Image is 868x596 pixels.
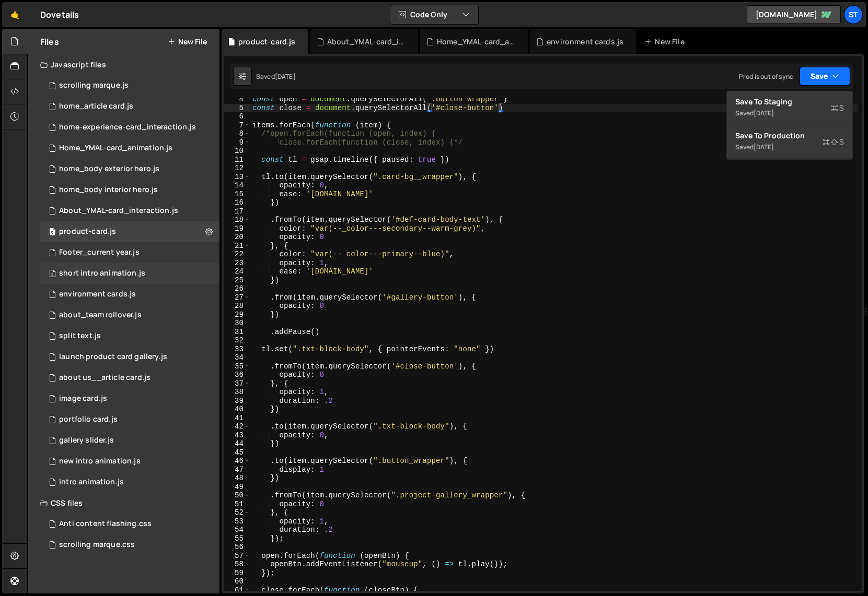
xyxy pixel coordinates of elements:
div: 36 [224,371,250,379]
div: 35 [224,362,250,371]
div: 12 [224,164,250,173]
div: 15113/39517.js [40,388,219,409]
div: 32 [224,336,250,345]
div: 34 [224,353,250,362]
span: S [823,137,844,147]
div: 53 [224,517,250,526]
div: Javascript files [28,54,219,75]
div: Save to Production [735,130,844,141]
div: 15113/43395.js [40,263,219,284]
div: 15113/39545.js [40,180,219,200]
div: 15113/39520.js [40,367,219,388]
div: 7 [224,121,250,130]
div: 48 [224,474,250,483]
div: 9 [224,138,250,147]
div: scrolling marque.js [40,75,219,96]
span: 2 [49,270,55,279]
div: 45 [224,448,250,457]
div: Prod is out of sync [739,72,793,81]
div: 15113/42276.js [40,347,219,367]
button: Save to ProductionS Saved[DATE] [727,125,852,159]
div: 61 [224,586,250,595]
button: Code Only [390,5,478,24]
div: environment cards.js [59,290,136,299]
div: 30 [224,319,250,328]
div: [DATE] [754,109,774,117]
div: 49 [224,483,250,492]
div: Saved [256,72,296,81]
div: 29 [224,311,250,319]
div: environment cards.js [547,37,623,47]
div: About_YMAL-card_interaction.js [59,206,178,216]
button: New File [168,38,207,46]
div: 47 [224,466,250,474]
div: Home_YMAL-card_animation.js [59,144,172,153]
div: 15113/39528.js [40,326,219,347]
div: 44 [224,439,250,448]
div: 43 [224,431,250,440]
div: 39 [224,397,250,406]
div: Save to Staging [735,97,844,107]
div: 51 [224,500,250,509]
div: Home_YMAL-card_animation.js [40,138,219,159]
a: St [844,5,863,24]
div: 52 [224,508,250,517]
div: 13 [224,173,250,182]
div: 19 [224,224,250,233]
div: 18 [224,216,250,224]
div: 27 [224,293,250,302]
div: 15113/41050.js [40,159,219,180]
div: 31 [224,328,250,337]
div: 54 [224,526,250,534]
div: 50 [224,491,250,500]
div: 37 [224,379,250,388]
div: 57 [224,552,250,561]
div: 11 [224,156,250,164]
h2: Files [40,36,59,47]
div: 15113/44504.css [40,514,219,534]
button: Save to StagingS Saved[DATE] [727,91,852,125]
div: 10 [224,147,250,156]
div: 4 [224,95,250,104]
div: 15113/42595.js [40,451,219,472]
div: 42 [224,422,250,431]
div: 15113/42183.js [40,221,219,242]
div: 8 [224,129,250,138]
div: scrolling marque.css [59,540,135,550]
div: 14 [224,181,250,190]
div: Home_YMAL-card_animation.js [437,37,515,47]
div: Saved [735,141,844,153]
div: 6 [224,112,250,121]
div: about_team rollover.js [59,311,142,320]
div: 60 [224,577,250,586]
div: 17 [224,207,250,216]
div: gallery slider.js [59,436,114,445]
div: 15113/43503.js [40,96,219,117]
div: home_body interior hero.js [59,185,158,195]
div: image card.js [59,394,107,403]
div: 41 [224,414,250,423]
span: S [831,103,844,113]
div: short intro animation.js [59,269,145,278]
div: Dovetails [40,8,79,21]
div: new intro animation.js [59,457,141,466]
span: 3 [49,229,55,237]
div: home_body exterior hero.js [59,164,159,174]
a: 🤙 [2,2,28,27]
div: 25 [224,276,250,285]
div: home-experience-card_interaction.js [59,123,196,132]
div: 55 [224,534,250,543]
div: 20 [224,233,250,242]
div: [DATE] [275,72,296,81]
div: 15113/39522.js [40,284,219,305]
div: 28 [224,302,250,311]
div: product-card.js [238,37,295,47]
div: Saved [735,107,844,120]
div: 15113/40360.js [40,305,219,326]
div: scrolling marque.css [40,534,219,555]
div: Anti content flashing.css [59,519,152,529]
div: 46 [224,457,250,466]
div: About_YMAL-card_interaction.js [40,200,219,221]
button: Save [800,67,850,86]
